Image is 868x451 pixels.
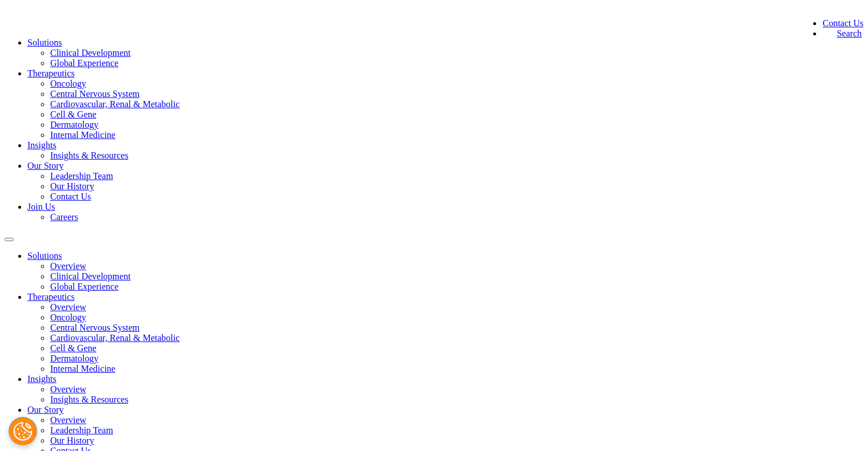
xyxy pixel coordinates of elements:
a: Oncology [50,79,86,88]
a: Clinical Development [50,271,131,281]
a: Careers [50,212,78,222]
a: Clinical Development [50,48,131,58]
a: Cardiovascular, Renal & Metabolic [50,99,180,109]
a: Contact Us [50,192,91,201]
a: Cell & Gene [50,109,96,119]
a: Solutions [27,251,62,261]
a: Solutions [27,38,62,47]
a: Therapeutics [27,68,75,78]
a: Our Story [27,161,64,170]
a: Overview [50,302,86,312]
a: Leadership Team [50,425,113,435]
a: Internal Medicine [50,130,115,140]
a: Overview [50,261,86,271]
a: Central Nervous System [50,89,139,99]
a: Overview [50,415,86,425]
a: Insights [27,374,56,384]
button: Cookies Settings [9,417,37,445]
img: search.svg [822,29,834,40]
a: Central Nervous System [50,323,139,332]
a: Leadership Team [50,171,113,181]
a: Our History [50,181,94,191]
a: Search [822,29,862,38]
a: Insights [27,140,56,150]
a: Global Experience [50,282,119,291]
a: Dermatology [50,120,98,129]
a: Dermatology [50,354,98,363]
a: Our History [50,436,94,445]
a: Insights & Resources [50,395,128,404]
a: Join Us [27,202,55,212]
a: Our Story [27,405,64,415]
a: Oncology [50,312,86,322]
a: Internal Medicine [50,364,115,373]
a: Therapeutics [27,292,75,302]
a: Cell & Gene [50,343,96,353]
a: Contact Us [822,18,863,28]
a: Insights & Resources [50,151,128,160]
a: Cardiovascular, Renal & Metabolic [50,333,180,343]
a: Global Experience [50,58,119,68]
a: Overview [50,384,86,394]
